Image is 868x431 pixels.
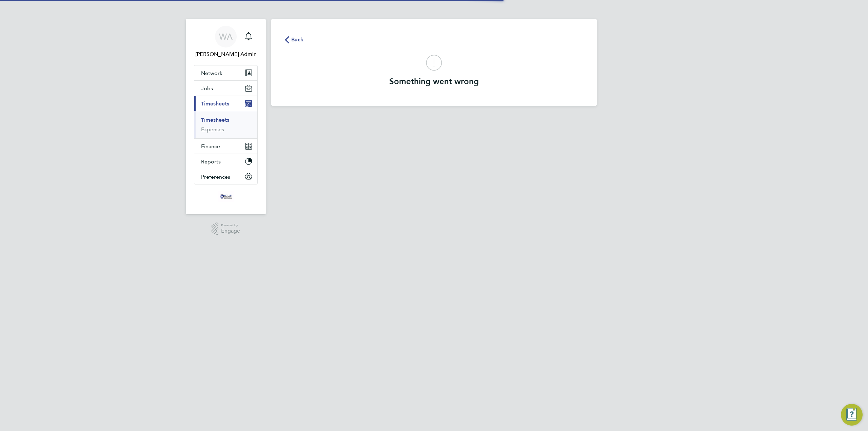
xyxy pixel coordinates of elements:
[194,65,257,80] button: Network
[285,35,304,44] button: Back
[218,191,234,202] img: wills-security-logo-retina.png
[212,222,240,235] a: Powered byEngage
[201,85,213,92] span: Jobs
[201,174,230,180] span: Preferences
[201,158,221,165] span: Reports
[194,111,257,138] div: Timesheets
[201,126,224,133] a: Expenses
[201,143,220,150] span: Finance
[194,81,257,96] button: Jobs
[221,228,240,234] span: Engage
[219,32,233,41] span: WA
[194,26,258,58] a: WA[PERSON_NAME] Admin
[194,139,257,154] button: Finance
[221,222,240,228] span: Powered by
[194,154,257,169] button: Reports
[194,191,258,202] a: Go to home page
[186,19,266,214] nav: Main navigation
[285,76,583,87] h3: Something went wrong
[194,96,257,111] button: Timesheets
[201,70,222,76] span: Network
[194,50,258,58] span: Wills Admin
[201,117,229,123] a: Timesheets
[194,169,257,184] button: Preferences
[201,100,229,107] span: Timesheets
[841,404,863,426] button: Engage Resource Center
[291,36,304,44] span: Back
